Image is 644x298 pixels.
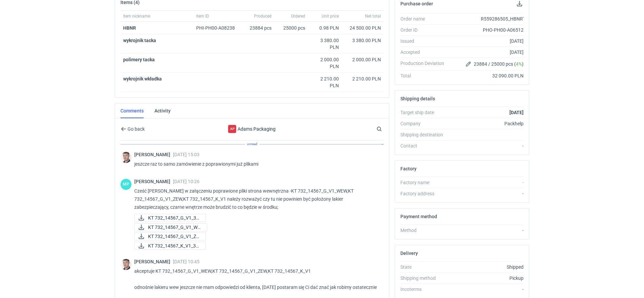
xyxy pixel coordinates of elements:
[400,96,435,101] h2: Shipping details
[365,13,381,19] span: Net total
[134,152,173,157] span: [PERSON_NAME]
[450,72,524,79] div: 32 090.00 PLN
[173,259,200,264] span: [DATE] 10:45
[134,160,378,168] p: jeszcze raz to samo zamówienie z poprawionymi już plikami
[120,125,145,133] button: Go back
[148,224,202,231] span: KT 732_14567_G_V1_WE...
[400,166,417,171] h2: Factory
[450,15,524,22] div: R559286505_HBNR'
[400,251,418,256] h2: Delivery
[516,61,522,67] span: 4%
[311,56,339,70] div: 2 000.00 PLN
[120,179,132,190] figcaption: MP
[311,25,339,31] div: 0.98 PLN
[244,22,274,34] div: 23884 pcs
[400,49,450,56] div: Accepted
[400,120,450,127] div: Company
[134,214,202,222] div: KT 732_14567_G_V1_3D ruch.pdf
[311,37,339,51] div: 3 380.00 PLN
[450,179,524,186] div: -
[134,232,206,240] a: KT 732_14567_G_V1_ZE...
[134,259,173,264] span: [PERSON_NAME]
[291,13,305,19] span: Ordered
[148,214,200,222] span: KT 732_14567_G_V1_3D...
[228,125,236,133] div: Adams Packaging
[196,25,241,31] div: PHI-PH00-A08238
[450,142,524,149] div: -
[400,60,450,68] div: Production Deviation
[344,56,381,63] div: 2 000.00 PLN
[173,179,200,184] span: [DATE] 10:26
[450,264,524,270] div: Shipped
[400,1,433,6] h2: Purchase order
[344,37,381,44] div: 3 380.00 PLN
[134,242,202,250] div: KT 732_14567_K_V1_3D.JPG
[400,190,450,197] div: Factory address
[134,223,202,231] div: KT 732_14567_G_V1_WEW.pdf
[400,179,450,186] div: Factory name
[120,152,132,163] img: Maciej Sikora
[474,61,524,67] span: 23884 / 25000 pcs ( )
[154,103,171,118] a: Activity
[464,60,472,68] button: Edit production Deviation
[375,125,397,133] input: Search
[400,38,450,44] div: Issued
[120,103,144,118] a: Comments
[509,110,524,115] strong: [DATE]
[400,214,437,219] h2: Payment method
[450,275,524,282] div: Pickup
[400,15,450,22] div: Order name
[197,125,307,133] div: Adams Packaging
[134,187,378,211] p: Cześć [PERSON_NAME] w załączeniu poprawione pliki strona wewnętrzna -KT 732_14567_G_V1_WEW,KT 732...
[134,267,378,291] p: akceptuje KT 732_14567_G_V1_WEW,KT 732_14567_G_V1_ZEW,KT 732_14567_K_V1 odnośnie lakieru wew jesz...
[400,27,450,33] div: Order ID
[123,76,162,81] strong: wykrojnik wkładka
[400,72,450,79] div: Total
[123,13,150,19] span: Item nickname
[196,13,209,19] span: Item ID
[134,232,202,240] div: KT 732_14567_G_V1_ZEW.pdf
[400,227,450,234] div: Method
[450,190,524,197] div: -
[450,227,524,234] div: -
[134,242,206,250] a: KT 732_14567_K_V1_3D...
[400,131,450,138] div: Shipping destination
[400,264,450,270] div: State
[450,38,524,44] div: [DATE]
[123,38,156,43] strong: wykrojnik tacka
[148,233,200,240] span: KT 732_14567_G_V1_ZE...
[274,22,308,34] div: 25000 pcs
[148,242,200,250] span: KT 732_14567_K_V1_3D...
[120,179,132,190] div: Martyna Paroń
[450,120,524,127] div: Packhelp
[400,142,450,149] div: Contact
[400,275,450,282] div: Shipping method
[344,75,381,82] div: 2 210.00 PLN
[126,127,145,131] span: Go back
[400,109,450,116] div: Target ship date
[450,27,524,33] div: PHO-PH00-A06512
[134,179,173,184] span: [PERSON_NAME]
[322,13,339,19] span: Unit price
[254,13,272,19] span: Produced
[400,286,450,293] div: Incoterms
[173,152,200,157] span: [DATE] 15:03
[450,286,524,293] div: -
[123,25,136,31] a: HBNR
[245,140,259,148] span: unread
[311,75,339,89] div: 2 210.00 PLN
[134,223,207,231] a: KT 732_14567_G_V1_WE...
[344,25,381,31] div: 24 500.00 PLN
[450,49,524,56] div: [DATE]
[120,259,132,270] img: Maciej Sikora
[123,57,155,62] strong: polimery tacka
[228,125,236,133] figcaption: AP
[134,214,206,222] a: KT 732_14567_G_V1_3D...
